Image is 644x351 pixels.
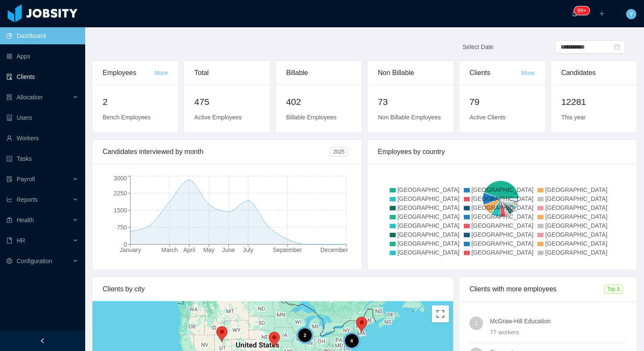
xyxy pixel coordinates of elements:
i: icon: solution [6,94,12,100]
div: Clients by city [103,277,443,301]
span: [GEOGRAPHIC_DATA] [545,240,607,247]
h2: 12281 [561,95,627,109]
tspan: March [161,247,178,253]
span: Allocation [17,94,43,101]
span: [GEOGRAPHIC_DATA] [471,213,534,220]
span: [GEOGRAPHIC_DATA] [545,195,607,202]
i: icon: plus [599,11,605,17]
span: [GEOGRAPHIC_DATA] [471,195,534,202]
span: Select Date [463,44,493,50]
span: 1 [474,316,478,330]
span: [GEOGRAPHIC_DATA] [545,249,607,256]
a: More [521,70,535,76]
h2: 79 [469,95,535,109]
tspan: June [222,247,235,253]
span: [GEOGRAPHIC_DATA] [397,213,460,220]
tspan: 0 [124,241,127,248]
div: Employees [103,61,154,85]
span: [GEOGRAPHIC_DATA] [471,204,534,211]
div: Clients [469,61,521,85]
span: [GEOGRAPHIC_DATA] [545,231,607,238]
span: [GEOGRAPHIC_DATA] [397,240,460,247]
span: Y [629,9,633,19]
i: icon: file-protect [6,176,12,182]
sup: 416 [574,6,589,15]
i: icon: bell [572,11,578,17]
span: This year [561,114,586,121]
span: 2025 [330,147,348,157]
span: Reports [17,196,37,203]
tspan: 750 [117,224,127,231]
i: icon: medicine-box [6,217,12,223]
a: icon: profileTasks [6,150,78,167]
i: icon: calendar [614,44,620,50]
span: Health [17,217,34,223]
span: Bench Employees [103,114,151,121]
a: icon: robotUsers [6,109,78,126]
span: Top 3 [604,284,623,294]
a: icon: auditClients [6,68,78,85]
tspan: January [120,247,141,253]
span: [GEOGRAPHIC_DATA] [545,222,607,229]
i: icon: book [6,238,12,244]
span: [GEOGRAPHIC_DATA] [471,231,534,238]
h2: 2 [103,95,168,109]
h4: McGraw-Hill Education [490,316,627,326]
h2: 402 [286,95,351,109]
i: icon: line-chart [6,197,12,203]
h2: 73 [378,95,443,109]
span: [GEOGRAPHIC_DATA] [471,240,534,247]
tspan: May [203,247,214,253]
span: [GEOGRAPHIC_DATA] [397,249,460,256]
span: [GEOGRAPHIC_DATA] [545,213,607,220]
div: Non Billable [378,61,443,85]
span: Billable Employees [286,114,336,121]
a: icon: userWorkers [6,130,78,147]
span: [GEOGRAPHIC_DATA] [397,186,460,193]
div: Billable [286,61,351,85]
div: Total [194,61,259,85]
tspan: 1500 [114,207,127,214]
tspan: 2250 [114,190,127,197]
div: 77 workers [490,328,627,337]
div: Candidates [561,61,627,85]
span: Active Clients [469,114,506,121]
span: [GEOGRAPHIC_DATA] [471,249,534,256]
span: [GEOGRAPHIC_DATA] [545,204,607,211]
a: icon: appstoreApps [6,48,78,65]
span: Payroll [17,176,35,183]
span: Active Employees [194,114,241,121]
div: 4 [343,332,360,349]
div: Candidates interviewed by month [103,140,330,164]
div: Employees by country [378,140,627,164]
span: [GEOGRAPHIC_DATA] [471,222,534,229]
div: 2 [296,327,313,344]
span: [GEOGRAPHIC_DATA] [471,186,534,193]
tspan: December [320,247,348,253]
h2: 475 [194,95,259,109]
span: Non Billable Employees [378,114,441,121]
span: [GEOGRAPHIC_DATA] [397,222,460,229]
span: HR [17,237,25,244]
div: Clients with more employees [469,277,604,301]
a: icon: pie-chartDashboard [6,27,78,44]
i: icon: setting [6,258,12,264]
span: [GEOGRAPHIC_DATA] [545,186,607,193]
span: [GEOGRAPHIC_DATA] [397,231,460,238]
span: [GEOGRAPHIC_DATA] [397,195,460,202]
span: Configuration [17,258,52,264]
span: [GEOGRAPHIC_DATA] [397,204,460,211]
a: More [154,70,168,76]
tspan: 3000 [114,175,127,182]
button: Toggle fullscreen view [432,305,449,322]
tspan: July [243,247,253,253]
tspan: April [183,247,195,253]
tspan: September [273,247,302,253]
